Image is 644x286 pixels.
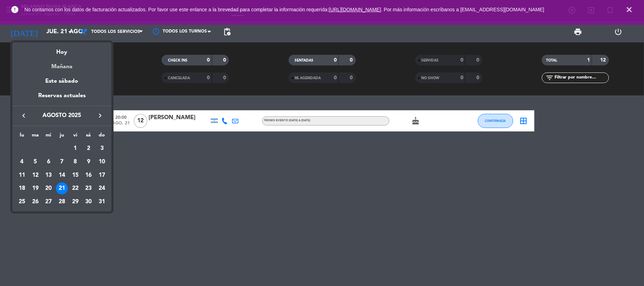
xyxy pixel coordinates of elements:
[42,169,54,181] div: 13
[29,155,42,169] td: 5 de agosto de 2025
[96,156,108,168] div: 10
[12,57,111,71] div: Mañana
[29,169,41,181] div: 12
[15,182,29,195] td: 18 de agosto de 2025
[69,169,81,181] div: 15
[82,182,95,195] td: 23 de agosto de 2025
[15,142,69,155] td: AGO.
[15,195,29,209] td: 25 de agosto de 2025
[55,169,69,182] td: 14 de agosto de 2025
[29,131,42,142] th: martes
[12,42,111,57] div: Hoy
[96,182,108,194] div: 24
[12,91,111,106] div: Reservas actuales
[69,131,82,142] th: viernes
[42,156,54,168] div: 6
[42,131,55,142] th: miércoles
[69,196,81,208] div: 29
[96,111,104,120] i: keyboard_arrow_right
[12,71,111,91] div: Este sábado
[82,142,94,154] div: 2
[42,182,55,195] td: 20 de agosto de 2025
[95,155,109,169] td: 10 de agosto de 2025
[82,169,95,182] td: 16 de agosto de 2025
[30,111,94,120] span: agosto 2025
[56,156,68,168] div: 7
[69,155,82,169] td: 8 de agosto de 2025
[15,169,29,182] td: 11 de agosto de 2025
[56,182,68,194] div: 21
[42,196,54,208] div: 27
[16,156,28,168] div: 4
[69,182,81,194] div: 22
[15,131,29,142] th: lunes
[69,142,81,154] div: 1
[16,169,28,181] div: 11
[29,196,41,208] div: 26
[69,169,82,182] td: 15 de agosto de 2025
[56,169,68,181] div: 14
[69,156,81,168] div: 8
[82,195,95,209] td: 30 de agosto de 2025
[95,169,109,182] td: 17 de agosto de 2025
[55,195,69,209] td: 28 de agosto de 2025
[95,182,109,195] td: 24 de agosto de 2025
[82,182,94,194] div: 23
[17,111,30,120] button: keyboard_arrow_left
[82,196,94,208] div: 30
[96,142,108,154] div: 3
[55,155,69,169] td: 7 de agosto de 2025
[96,196,108,208] div: 31
[82,169,94,181] div: 16
[42,169,55,182] td: 13 de agosto de 2025
[16,196,28,208] div: 25
[82,156,94,168] div: 9
[69,142,82,155] td: 1 de agosto de 2025
[95,131,109,142] th: domingo
[96,169,108,181] div: 17
[15,155,29,169] td: 4 de agosto de 2025
[42,155,55,169] td: 6 de agosto de 2025
[82,142,95,155] td: 2 de agosto de 2025
[42,182,54,194] div: 20
[29,195,42,209] td: 26 de agosto de 2025
[69,182,82,195] td: 22 de agosto de 2025
[95,142,109,155] td: 3 de agosto de 2025
[95,195,109,209] td: 31 de agosto de 2025
[19,111,28,120] i: keyboard_arrow_left
[42,195,55,209] td: 27 de agosto de 2025
[16,182,28,194] div: 18
[29,156,41,168] div: 5
[94,111,106,120] button: keyboard_arrow_right
[82,155,95,169] td: 9 de agosto de 2025
[55,131,69,142] th: jueves
[69,195,82,209] td: 29 de agosto de 2025
[82,131,95,142] th: sábado
[29,169,42,182] td: 12 de agosto de 2025
[55,182,69,195] td: 21 de agosto de 2025
[56,196,68,208] div: 28
[29,182,41,194] div: 19
[29,182,42,195] td: 19 de agosto de 2025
